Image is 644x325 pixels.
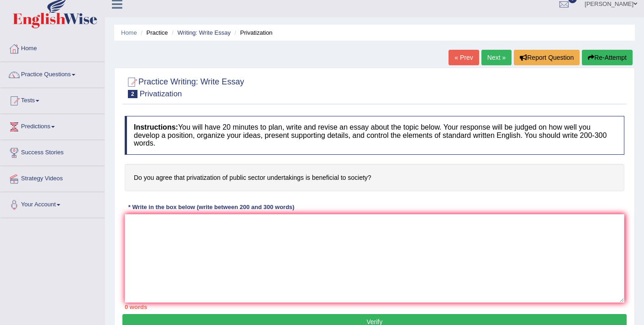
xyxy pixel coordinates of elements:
[125,116,624,155] h4: You will have 20 minutes to plan, write and revise an essay about the topic below. Your response ...
[0,36,105,59] a: Home
[481,50,512,65] a: Next »
[125,164,624,192] h4: Do you agree that privatization of public sector undertakings is beneficial to society?
[0,166,105,189] a: Strategy Videos
[0,62,105,85] a: Practice Questions
[128,90,137,98] span: 2
[125,203,298,211] div: * Write in the box below (write between 200 and 300 words)
[125,303,624,311] div: 0 words
[134,123,178,131] b: Instructions:
[0,140,105,163] a: Success Stories
[140,89,182,98] small: Privatization
[125,75,244,98] h2: Practice Writing: Write Essay
[121,29,137,36] a: Home
[177,29,231,36] a: Writing: Write Essay
[0,88,105,111] a: Tests
[138,28,168,37] li: Practice
[0,114,105,137] a: Predictions
[449,50,479,65] a: « Prev
[514,50,580,65] button: Report Question
[0,192,105,215] a: Your Account
[582,50,633,65] button: Re-Attempt
[232,28,273,37] li: Privatization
